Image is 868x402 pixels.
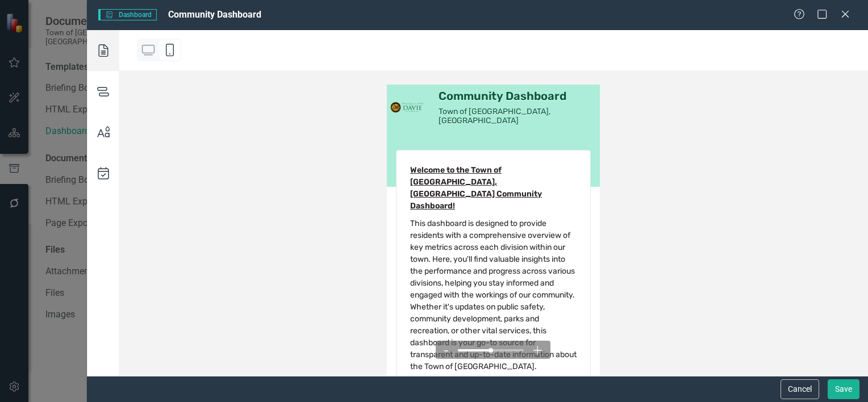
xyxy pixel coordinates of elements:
p: This dashboard is designed to provide residents with a comprehensive overview of key metrics acro... [410,217,577,372]
button: Save [828,379,859,399]
div: - [444,345,449,356]
span: Dashboard [98,9,157,20]
div: + [533,345,542,356]
button: Cancel [781,379,819,399]
div: Community Dashboard [439,89,578,103]
span: Community Dashboard [168,9,261,20]
div: Town of [GEOGRAPHIC_DATA], [GEOGRAPHIC_DATA] [439,107,600,125]
strong: Welcome to the Town of [GEOGRAPHIC_DATA], [GEOGRAPHIC_DATA] Community Dashboard! [410,165,542,211]
img: Logo [389,99,425,115]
